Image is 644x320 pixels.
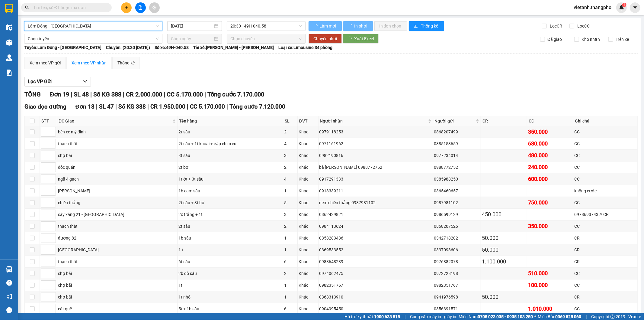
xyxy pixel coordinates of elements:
div: chợ bãi [58,282,176,289]
div: CC [574,152,636,159]
span: SL 48 [74,91,89,98]
span: Số KG 388 [118,103,146,110]
span: SL 47 [99,103,114,110]
div: cát quế [58,305,176,312]
input: Chọn ngày [171,35,213,42]
input: Tìm tên, số ĐT hoặc mã đơn [33,4,104,11]
div: 0988648289 [319,258,432,265]
img: warehouse-icon [6,266,12,273]
img: warehouse-icon [6,54,12,61]
div: Khác [299,129,317,135]
div: 0978693743 // CR [574,211,636,218]
span: Lọc CC [575,23,591,29]
div: CC [574,140,636,147]
div: 2x trắng + 1t [178,211,282,218]
div: 2t sầu + 1t khoai + cặp chim cu [178,140,282,147]
div: 0337098606 [434,247,480,253]
div: Thống kê [117,60,135,66]
div: 0904995450 [319,305,432,312]
div: thạch thất [58,258,176,265]
div: 2b đỏ sầu [178,270,282,277]
div: dốc quán [58,164,176,171]
button: aim [149,2,160,13]
span: Đơn 19 [50,91,69,98]
div: Khác [299,258,317,265]
div: Khác [299,211,317,218]
div: 3t sầu [178,152,282,159]
span: | [115,103,117,110]
div: 1 t [178,247,282,253]
div: 0917291333 [319,176,432,182]
div: không cước [574,188,636,194]
strong: 0369 525 060 [555,314,581,319]
span: Lọc CR [548,23,563,29]
button: In đơn chọn [374,21,407,31]
div: 0385153659 [434,140,480,147]
span: Miền Nam [459,313,533,320]
div: 1 [284,294,296,300]
span: file-add [138,5,143,10]
span: loading [348,24,353,28]
button: bar-chartThống kê [409,21,444,31]
span: ĐC Giao [59,118,171,124]
div: chợ bãi [58,294,176,300]
div: 1.010.000 [528,305,572,313]
div: Khác [299,247,317,253]
div: 6 [284,305,296,312]
div: bà [PERSON_NAME] 0988772752 [319,164,432,171]
div: Khác [299,282,317,289]
div: 6t sầu [178,258,282,265]
span: bar-chart [414,24,419,29]
div: 2 [284,129,296,135]
div: 0977234014 [434,152,480,159]
div: 0979118253 [319,129,432,135]
div: thạch thất [58,140,176,147]
div: 0941976598 [434,294,480,300]
span: | [164,91,165,98]
div: 3 [284,211,296,218]
div: cây xăng 21 - [GEOGRAPHIC_DATA] [58,211,176,218]
span: Trên xe [613,36,631,43]
div: 1 [284,247,296,253]
div: 0984113624 [319,223,432,230]
span: Miền Bắc [538,313,581,320]
div: 50.000 [482,293,526,301]
div: 750.000 [528,198,572,207]
div: 6 [284,258,296,265]
button: Lọc VP Gửi [24,77,91,87]
div: 2t sầu + 3t bơ [178,199,282,206]
div: 1t nhỏ [178,294,282,300]
div: 0982351767 [434,282,480,289]
div: Khác [299,270,317,277]
div: 510.000 [528,269,572,278]
span: loading [348,37,354,41]
div: 350.000 [528,128,572,136]
div: ngã 4 gạch [58,176,176,182]
div: 1t ớt + 3t sầu [178,176,282,182]
div: 0988772752 [434,164,480,171]
div: Xem theo VP gửi [30,60,61,66]
span: Tổng cước 7.120.000 [229,103,285,110]
th: ĐVT [298,116,319,126]
span: Loại xe: Limousine 34 phòng [278,44,332,51]
span: Lâm Đồng - Hà Nội [28,21,159,31]
span: Số xe: 49H-040.58 [155,44,189,51]
div: 0369533552 [319,247,432,253]
div: 480.000 [528,151,572,160]
span: | [204,91,206,98]
th: Ghi chú [573,116,638,126]
div: [GEOGRAPHIC_DATA] [58,247,176,253]
span: Giao dọc đường [24,103,66,110]
button: Chuyển phơi [309,34,342,44]
span: Người nhận [320,118,427,124]
div: 50.000 [482,246,526,254]
span: Thống kê [421,23,439,29]
span: Chọn tuyến [28,34,159,43]
span: Tổng cước 7.170.000 [207,91,264,98]
span: plus [124,5,129,10]
span: Số KG 388 [93,91,121,98]
strong: 1900 633 818 [374,314,400,319]
div: CC [574,305,636,312]
div: 0986599129 [434,211,480,218]
div: 3 [284,152,296,159]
